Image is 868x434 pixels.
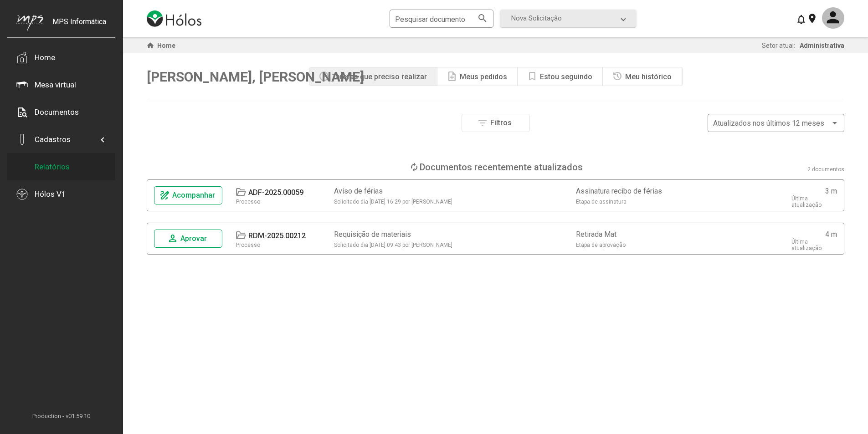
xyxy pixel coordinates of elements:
div: 2 documentos [807,166,844,173]
div: ADF-2025.00059 [248,188,303,197]
div: Aviso de férias [334,187,383,195]
div: Assinatura recibo de férias [576,187,662,195]
span: Administrativa [800,42,844,49]
mat-icon: history [612,71,623,82]
div: Retirada Mat [576,230,616,239]
mat-icon: draw [159,190,170,201]
span: Aprovar [180,234,207,243]
div: RDM-2025.00212 [248,231,306,240]
mat-expansion-panel-header: Nova Solicitação [500,10,636,27]
mat-icon: home [145,40,156,51]
img: logo-holos.png [147,10,201,27]
div: Processo [236,199,260,205]
div: MPS Informática [52,17,106,40]
span: Solicitado dia [DATE] 16:29 por [PERSON_NAME] [334,199,452,205]
div: Home [35,53,55,62]
span: Solicitado dia [DATE] 09:43 por [PERSON_NAME] [334,242,452,248]
button: Aprovar [154,230,222,248]
mat-icon: search [477,12,488,23]
span: Home [157,42,175,49]
div: Documentos [35,107,79,117]
div: Mesa virtual [35,80,76,89]
div: Cadastros [35,135,71,144]
mat-icon: folder_open [235,187,246,198]
mat-icon: person [167,233,178,244]
mat-icon: note_add [447,71,457,82]
img: mps-image-cropped.png [16,15,43,31]
div: Meus pedidos [460,72,507,81]
button: Filtros [462,114,530,132]
div: Hólos V1 [35,189,66,199]
div: Etapa de aprovação [576,242,626,248]
div: Última atualização [791,195,837,208]
div: Documentos recentemente atualizados [420,162,583,173]
span: Atualizados nos últimos 12 meses [713,119,824,128]
button: Acompanhar [154,186,222,204]
div: Tarefas que preciso realizar [332,72,427,81]
div: Meu histórico [625,72,672,81]
mat-icon: filter_list [477,117,488,128]
div: 4 m [825,230,837,239]
div: Processo [236,242,260,248]
span: Filtros [490,118,512,127]
div: Última atualização [791,239,837,251]
div: 3 m [825,187,837,195]
mat-icon: folder_open [235,230,246,241]
mat-expansion-panel-header: Cadastros [16,126,106,153]
div: Estou seguindo [540,72,592,81]
mat-icon: loop [409,162,420,173]
div: Etapa de assinatura [576,199,627,205]
span: Acompanhar [172,191,215,199]
div: Relatórios [35,162,70,171]
span: Nova Solicitação [511,14,562,22]
span: Production - v01.59.10 [7,413,115,419]
span: [PERSON_NAME], [PERSON_NAME] [147,69,364,85]
span: Setor atual: [762,42,795,49]
div: Requisição de materiais [334,230,411,239]
mat-icon: location_on [806,13,817,24]
mat-icon: bookmark [527,71,538,82]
